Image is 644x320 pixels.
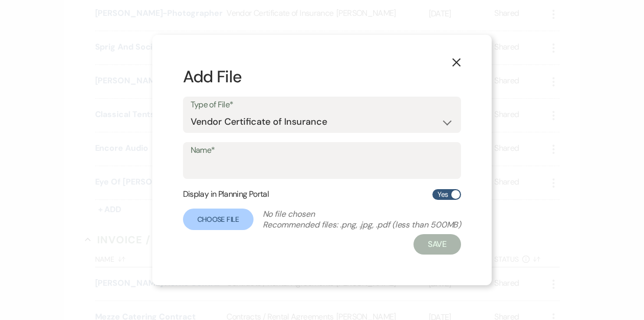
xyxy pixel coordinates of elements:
[183,188,462,200] div: Display in Planning Portal
[263,209,462,230] p: No file chosen Recommended files: .png, .jpg, .pdf (less than 500MB)
[183,65,462,88] h2: Add File
[438,188,448,201] span: Yes
[413,234,462,255] button: Save
[191,143,454,158] label: Name*
[191,98,454,112] label: Type of File*
[183,209,254,230] label: Choose File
